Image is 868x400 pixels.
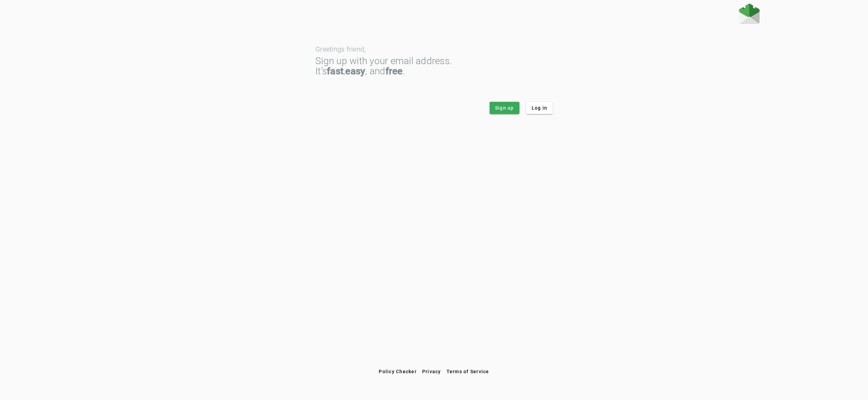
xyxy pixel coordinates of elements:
[327,65,343,77] strong: fast
[739,3,759,24] img: Fraudmarc Logo
[532,104,548,111] span: Log in
[315,56,553,76] div: Sign up with your email address. It’s , , and .
[495,104,514,111] span: Sign up
[419,365,444,378] button: Privacy
[444,365,492,378] button: Terms of Service
[379,369,417,374] span: Policy Checker
[376,365,419,378] button: Policy Checker
[490,102,519,114] button: Sign up
[526,102,553,114] button: Log in
[422,369,441,374] span: Privacy
[345,65,365,77] strong: easy
[386,65,403,77] strong: free
[447,369,489,374] span: Terms of Service
[315,46,553,53] div: Greetings friend,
